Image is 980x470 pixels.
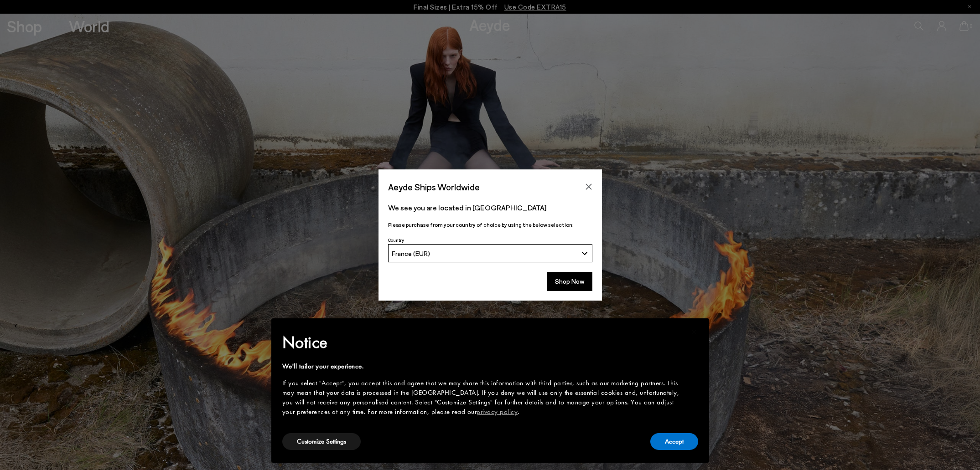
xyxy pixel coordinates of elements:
[282,433,361,450] button: Customize Settings
[547,272,592,291] button: Shop Now
[388,202,592,213] p: We see you are located in [GEOGRAPHIC_DATA]
[388,220,592,229] p: Please purchase from your country of choice by using the below selection:
[477,407,518,416] a: privacy policy
[392,250,430,257] span: France (EUR)
[388,179,480,195] span: Aeyde Ships Worldwide
[582,180,596,194] button: Close
[684,321,705,343] button: Close this notice
[691,325,697,339] span: ×
[282,331,684,354] h2: Notice
[282,378,684,417] div: If you select "Accept", you accept this and agree that we may share this information with third p...
[282,362,684,371] div: We'll tailor your experience.
[388,237,404,243] span: Country
[650,433,698,450] button: Accept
